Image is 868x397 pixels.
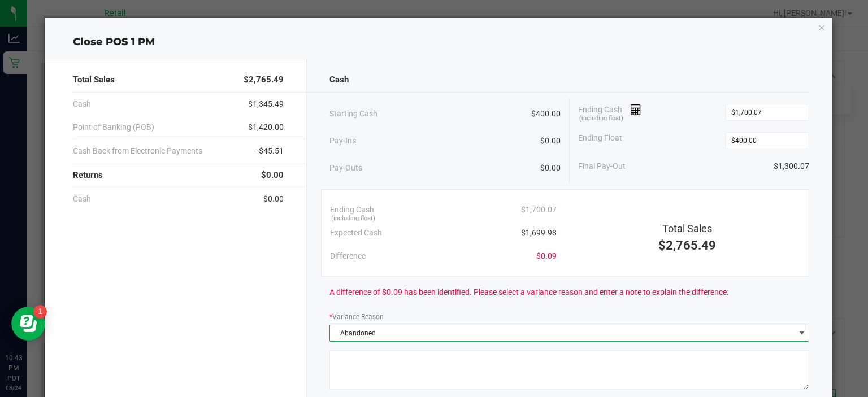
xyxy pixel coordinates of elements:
[531,108,561,120] span: $400.00
[330,227,382,239] span: Expected Cash
[331,214,375,224] span: (including float)
[248,121,284,133] span: $1,420.00
[261,169,284,182] span: $0.00
[263,193,284,205] span: $0.00
[33,305,47,319] iframe: Resource center unread badge
[73,98,91,110] span: Cash
[73,121,154,133] span: Point of Banking (POB)
[662,223,712,234] span: Total Sales
[329,73,349,86] span: Cash
[658,238,716,252] span: $2,765.49
[774,160,809,172] span: $1,300.07
[257,145,284,157] span: -$45.51
[73,163,284,187] div: Returns
[73,73,115,86] span: Total Sales
[578,160,626,172] span: Final Pay-Out
[578,132,622,149] span: Ending Float
[330,250,366,262] span: Difference
[45,34,832,50] div: Close POS 1 PM
[578,104,641,121] span: Ending Cash
[329,312,384,322] label: Variance Reason
[244,73,284,86] span: $2,765.49
[536,250,557,262] span: $0.09
[248,98,284,110] span: $1,345.49
[330,204,374,216] span: Ending Cash
[329,162,362,174] span: Pay-Outs
[521,204,557,216] span: $1,700.07
[329,108,377,120] span: Starting Cash
[73,193,91,205] span: Cash
[540,135,561,147] span: $0.00
[540,162,561,174] span: $0.00
[521,227,557,239] span: $1,699.98
[329,286,728,298] span: A difference of $0.09 has been identified. Please select a variance reason and enter a note to ex...
[579,114,623,124] span: (including float)
[329,135,356,147] span: Pay-Ins
[11,307,45,341] iframe: Resource center
[73,145,202,157] span: Cash Back from Electronic Payments
[330,325,795,341] span: Abandoned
